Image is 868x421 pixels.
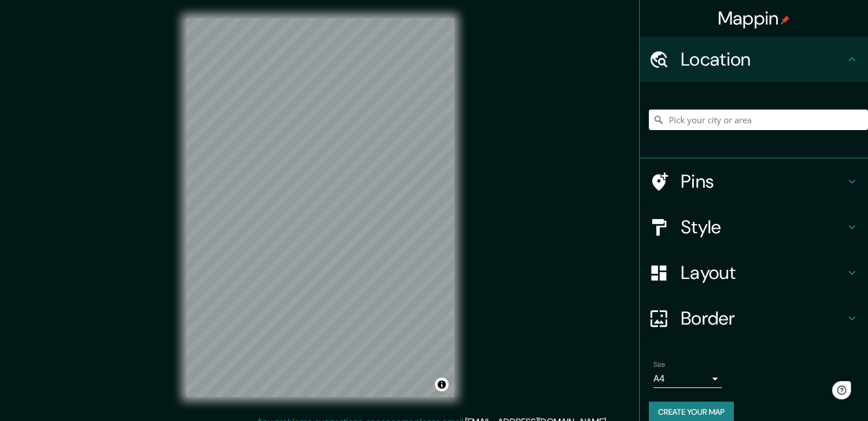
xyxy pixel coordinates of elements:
div: Location [640,37,868,82]
iframe: Help widget launcher [766,377,855,408]
h4: Border [681,307,845,330]
input: Pick your city or area [649,110,868,130]
h4: Pins [681,170,845,193]
canvas: Map [186,18,454,397]
div: Style [640,204,868,250]
h4: Style [681,216,845,238]
label: Size [653,360,665,370]
div: Layout [640,250,868,295]
img: pin-icon.png [781,15,790,25]
div: Border [640,295,868,341]
div: Pins [640,159,868,204]
button: Toggle attribution [435,378,449,391]
h4: Layout [681,261,845,284]
div: A4 [653,370,722,388]
h4: Mappin [718,7,790,30]
h4: Location [681,48,845,71]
